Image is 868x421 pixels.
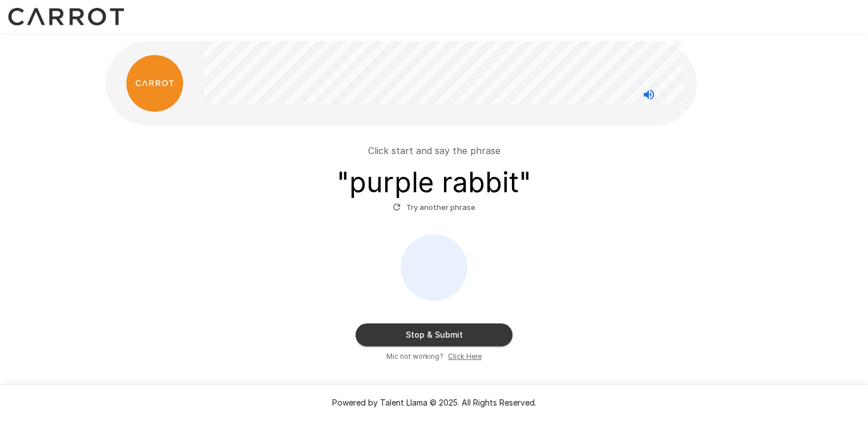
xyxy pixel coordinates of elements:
[368,144,500,157] p: Click start and say the phrase
[448,352,482,361] u: Click Here
[390,199,478,216] button: Try another phrase
[386,351,443,362] span: Mic not working?
[637,83,660,106] button: Stop reading questions aloud
[337,167,531,199] h3: " purple rabbit "
[356,323,512,346] button: Stop & Submit
[126,55,183,112] img: carrot_logo.png
[14,397,854,408] p: Powered by Talent Llama © 2025. All Rights Reserved.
